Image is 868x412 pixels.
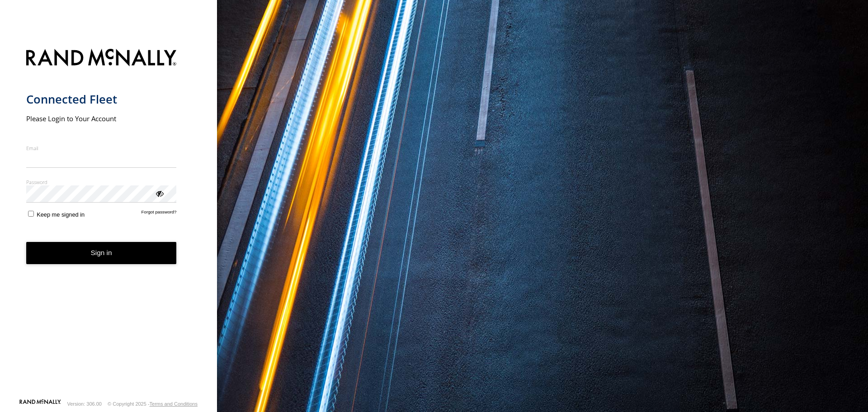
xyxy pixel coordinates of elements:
form: main [26,43,191,398]
div: © Copyright 2025 - [108,401,198,407]
div: Version: 306.00 [67,401,102,407]
a: Forgot password? [142,209,177,218]
h1: Connected Fleet [26,92,177,107]
h2: Please Login to Your Account [26,114,177,123]
label: Password [26,179,177,185]
span: Keep me signed in [37,211,85,218]
a: Visit our Website [19,399,61,408]
div: ViewPassword [155,189,164,198]
button: Sign in [26,242,177,264]
input: Keep me signed in [28,211,34,217]
a: Terms and Conditions [150,401,198,407]
img: Rand McNally [26,47,177,70]
label: Email [26,145,177,152]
